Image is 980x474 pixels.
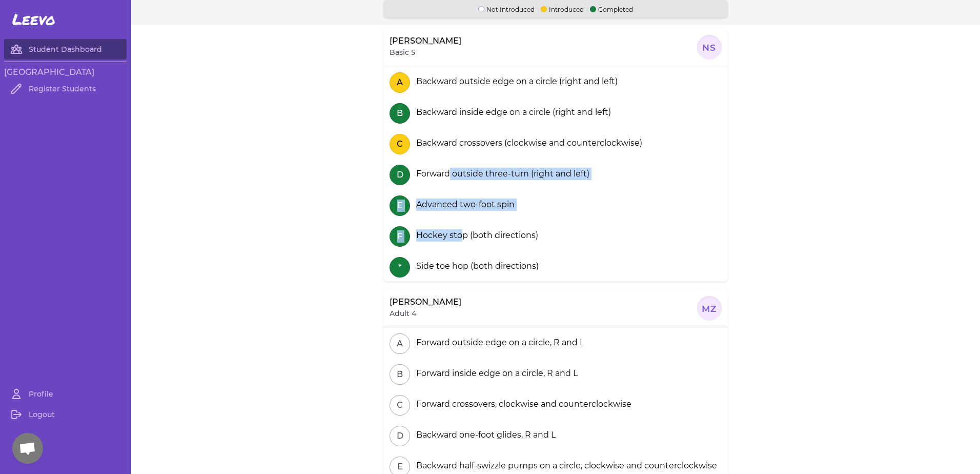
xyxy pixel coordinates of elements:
[412,199,515,211] div: Advanced two-foot spin
[412,229,538,242] div: Hockey stop (both directions)
[390,47,415,57] p: Basic 5
[412,460,717,472] div: Backward half-swizzle pumps on a circle, clockwise and counterclockwise
[12,10,55,29] span: Leevo
[390,103,410,124] button: B
[412,398,631,410] div: Forward crossovers, clockwise and counterclockwise
[412,75,618,88] div: Backward outside edge on a circle (right and left)
[4,404,127,425] a: Logout
[390,296,461,308] p: [PERSON_NAME]
[412,260,539,272] div: Side toe hop (both directions)
[4,66,127,78] h3: [GEOGRAPHIC_DATA]
[4,39,127,60] a: Student Dashboard
[412,337,584,349] div: Forward outside edge on a circle, R and L
[390,195,410,216] button: E
[390,35,461,47] p: [PERSON_NAME]
[12,433,43,464] a: Open chat
[390,333,410,354] button: A
[390,308,416,319] p: Adult 4
[412,429,556,441] div: Backward one-foot glides, R and L
[4,384,127,404] a: Profile
[390,72,410,93] button: A
[390,426,410,446] button: D
[412,168,589,180] div: Forward outside three-turn (right and left)
[412,106,611,118] div: Backward inside edge on a circle (right and left)
[4,78,127,99] a: Register Students
[412,367,578,380] div: Forward inside edge on a circle, R and L
[478,4,535,14] p: Not Introduced
[390,226,410,247] button: F
[390,364,410,385] button: B
[390,165,410,185] button: D
[390,134,410,154] button: C
[390,395,410,416] button: C
[590,4,633,14] p: Completed
[412,137,642,149] div: Backward crossovers (clockwise and counterclockwise)
[541,4,584,14] p: Introduced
